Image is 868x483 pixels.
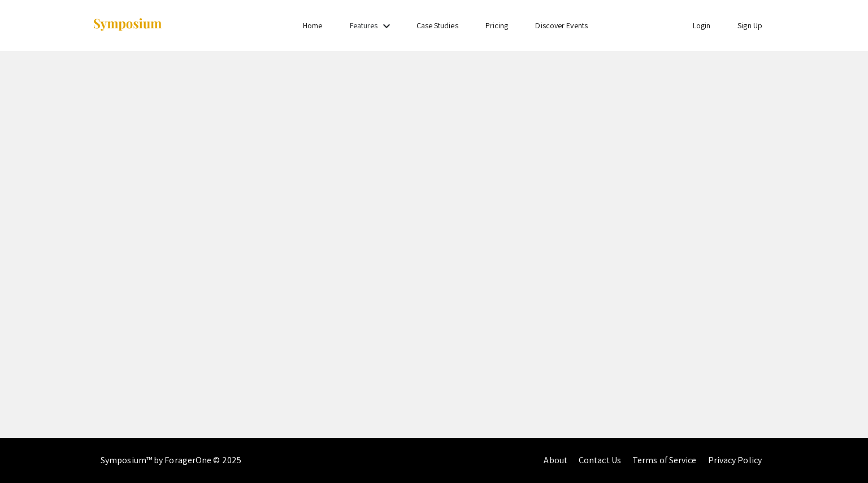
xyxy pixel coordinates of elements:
[737,20,762,31] a: Sign Up
[535,20,588,31] a: Discover Events
[632,454,697,466] a: Terms of Service
[92,18,163,33] img: Symposium by ForagerOne
[579,454,621,466] a: Contact Us
[101,438,241,483] div: Symposium™ by ForagerOne © 2025
[708,454,762,466] a: Privacy Policy
[693,20,711,31] a: Login
[485,20,509,31] a: Pricing
[544,454,567,466] a: About
[380,19,393,33] mat-icon: Expand Features list
[416,20,458,31] a: Case Studies
[350,20,378,31] a: Features
[303,20,322,31] a: Home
